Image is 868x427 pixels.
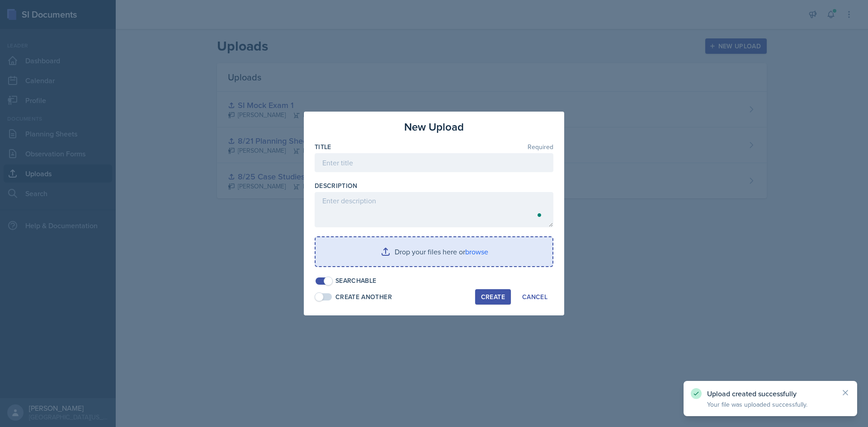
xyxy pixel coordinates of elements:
[707,400,834,409] p: Your file was uploaded successfully.
[315,192,553,227] textarea: To enrich screen reader interactions, please activate Accessibility in Grammarly extension settings
[707,389,834,398] p: Upload created successfully
[315,181,358,190] label: Description
[404,119,464,135] h3: New Upload
[516,289,553,305] button: Cancel
[481,293,505,300] div: Create
[335,292,392,302] div: Create Another
[475,289,511,305] button: Create
[315,142,331,151] label: Title
[315,153,553,172] input: Enter title
[528,144,553,150] span: Required
[522,293,547,300] div: Cancel
[335,276,377,286] div: Searchable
